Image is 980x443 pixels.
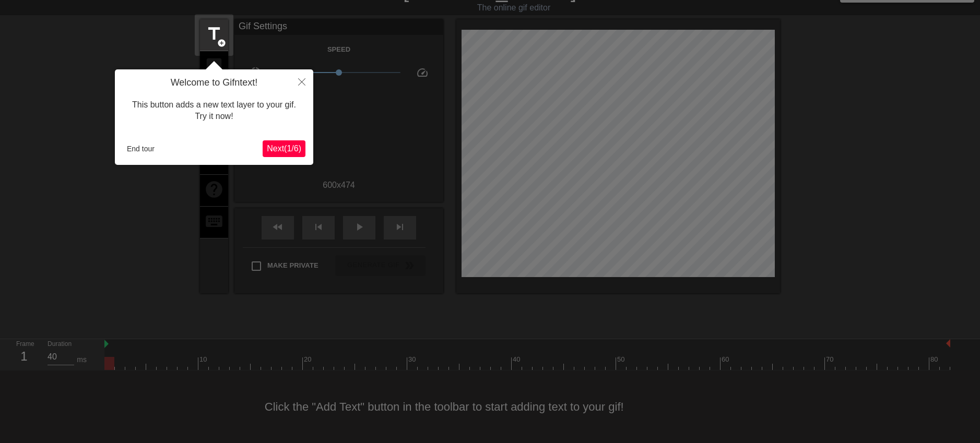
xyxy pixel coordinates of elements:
button: End tour [123,141,159,157]
h4: Welcome to Gifntext! [123,77,305,89]
div: This button adds a new text layer to your gif. Try it now! [123,89,305,133]
button: Close [290,69,313,93]
span: Next ( 1 / 6 ) [267,144,301,153]
button: Next [263,140,305,157]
